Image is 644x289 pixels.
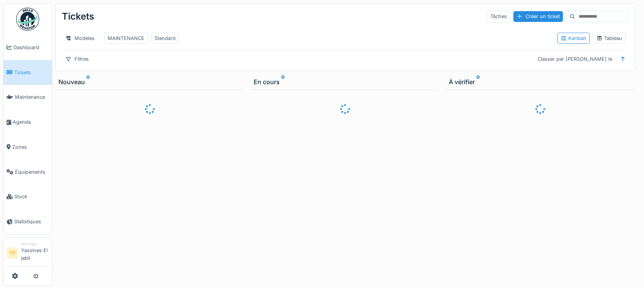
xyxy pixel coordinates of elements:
a: Maintenance [3,85,52,110]
li: Yassines El jebli [21,241,49,265]
a: YE ManagerYassines El jebli [7,241,49,267]
div: Nouveau [58,77,241,86]
div: Tâches [487,11,510,22]
a: Zones [3,135,52,159]
div: Modèles [62,33,98,44]
a: Équipements [3,159,52,184]
span: Tickets [14,69,49,76]
span: Zones [12,143,49,151]
div: Standard [154,35,176,42]
img: Badge_color-CXgf-gQk.svg [16,8,39,31]
a: Tickets [3,60,52,85]
sup: 0 [281,77,285,86]
div: Classer par [PERSON_NAME] le [534,53,616,65]
a: Dashboard [3,35,52,60]
span: Agenda [13,118,49,126]
div: En cours [254,77,437,86]
a: Agenda [3,110,52,135]
span: Statistiques [14,218,49,225]
span: Dashboard [13,44,49,51]
a: Stock [3,184,52,209]
div: À vérifier [449,77,632,86]
li: YE [7,247,18,259]
div: Kanban [561,35,586,42]
div: Créer un ticket [513,11,563,22]
span: Stock [14,193,49,200]
div: Tickets [62,7,94,27]
div: Tableau [596,35,622,42]
a: Statistiques [3,209,52,234]
sup: 0 [476,77,480,86]
span: Équipements [15,168,49,176]
span: Maintenance [15,93,49,101]
div: MAINTENANCE [108,35,144,42]
div: Filtres [62,53,92,65]
sup: 0 [86,77,90,86]
div: Manager [21,241,49,247]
